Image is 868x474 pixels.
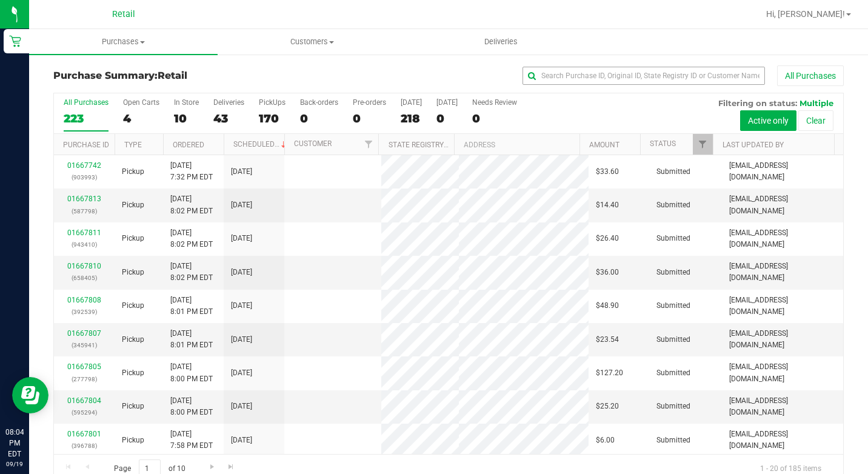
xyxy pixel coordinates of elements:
p: (658405) [61,272,107,284]
span: Deliveries [468,36,534,47]
span: [DATE] [231,233,252,244]
span: [DATE] 8:01 PM EDT [170,328,213,351]
span: Pickup [122,267,144,278]
span: $25.20 [596,401,619,412]
span: Submitted [656,233,690,244]
span: [DATE] [231,267,252,278]
a: Purchase ID [63,141,109,149]
th: Address [454,134,579,155]
a: 01667807 [67,329,101,338]
span: Customers [218,36,406,47]
a: 01667811 [67,229,101,237]
a: 01667804 [67,396,101,405]
span: [EMAIL_ADDRESS][DOMAIN_NAME] [729,261,836,284]
p: (277798) [61,373,107,385]
a: 01667801 [67,430,101,438]
span: [DATE] 8:00 PM EDT [170,361,213,384]
span: $6.00 [596,435,615,446]
div: 218 [401,112,422,125]
span: [DATE] 8:02 PM EDT [170,227,213,250]
span: [EMAIL_ADDRESS][DOMAIN_NAME] [729,429,836,452]
span: [EMAIL_ADDRESS][DOMAIN_NAME] [729,361,836,384]
button: All Purchases [777,65,844,86]
a: State Registry ID [389,141,452,149]
span: [DATE] [231,166,252,178]
div: Open Carts [123,98,159,107]
h3: Purchase Summary: [53,70,317,81]
div: 170 [259,112,285,125]
span: [DATE] [231,334,252,345]
span: [EMAIL_ADDRESS][DOMAIN_NAME] [729,227,836,250]
div: 0 [472,112,517,125]
a: Amount [589,141,619,149]
div: 0 [300,112,338,125]
span: [EMAIL_ADDRESS][DOMAIN_NAME] [729,295,836,318]
span: [DATE] [231,401,252,412]
p: (587798) [61,205,107,217]
inline-svg: Retail [9,35,21,47]
a: 01667805 [67,362,101,371]
p: (392539) [61,306,107,318]
span: Purchases [29,36,218,47]
a: Filter [358,134,378,155]
span: Submitted [656,267,690,278]
p: (903993) [61,172,107,183]
div: [DATE] [436,98,458,107]
a: Filter [693,134,713,155]
div: [DATE] [401,98,422,107]
div: 0 [436,112,458,125]
span: Submitted [656,401,690,412]
a: Deliveries [407,29,595,55]
a: 01667742 [67,161,101,170]
span: Submitted [656,367,690,379]
div: 43 [213,112,244,125]
span: Submitted [656,334,690,345]
a: 01667813 [67,195,101,203]
span: Submitted [656,199,690,211]
button: Active only [740,110,796,131]
span: Pickup [122,166,144,178]
a: Purchases [29,29,218,55]
div: Pre-orders [353,98,386,107]
span: $23.54 [596,334,619,345]
div: Needs Review [472,98,517,107]
div: PickUps [259,98,285,107]
button: Clear [798,110,833,131]
a: Ordered [173,141,204,149]
span: [DATE] 8:02 PM EDT [170,193,213,216]
span: $14.40 [596,199,619,211]
span: Submitted [656,300,690,312]
span: Multiple [800,98,833,108]
span: Pickup [122,401,144,412]
span: $33.60 [596,166,619,178]
span: Filtering on status: [718,98,797,108]
span: [DATE] [231,367,252,379]
div: 4 [123,112,159,125]
div: All Purchases [64,98,109,107]
span: [DATE] 8:01 PM EDT [170,295,213,318]
span: [DATE] [231,435,252,446]
div: Deliveries [213,98,244,107]
iframe: Resource center [12,377,48,413]
span: $26.40 [596,233,619,244]
span: $127.20 [596,367,623,379]
a: 01667810 [67,262,101,270]
a: Scheduled [233,140,289,149]
p: (595294) [61,407,107,418]
span: Pickup [122,300,144,312]
span: Pickup [122,435,144,446]
span: [DATE] 8:02 PM EDT [170,261,213,284]
div: 10 [174,112,199,125]
span: Pickup [122,367,144,379]
span: [EMAIL_ADDRESS][DOMAIN_NAME] [729,160,836,183]
span: Retail [158,70,187,81]
span: [DATE] [231,199,252,211]
a: Customer [294,139,332,148]
a: 01667808 [67,296,101,304]
span: $36.00 [596,267,619,278]
div: 223 [64,112,109,125]
span: Hi, [PERSON_NAME]! [766,9,845,19]
a: Customers [218,29,406,55]
span: Pickup [122,233,144,244]
span: Submitted [656,166,690,178]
